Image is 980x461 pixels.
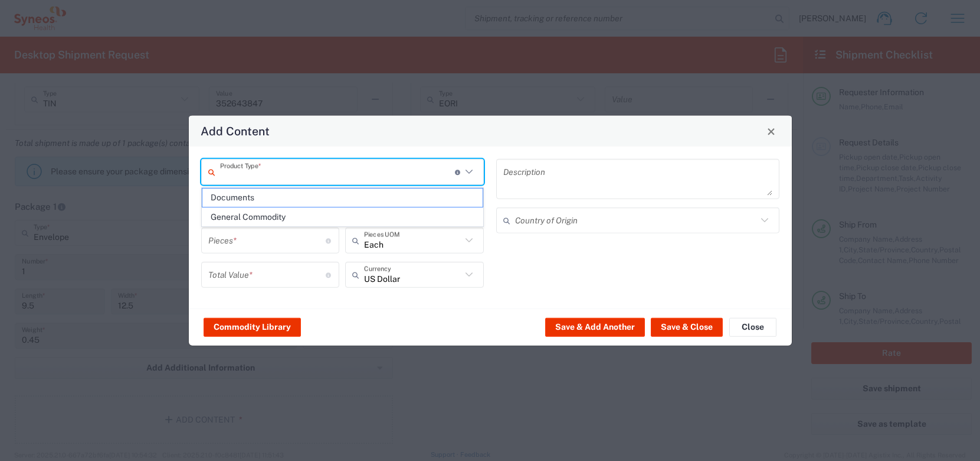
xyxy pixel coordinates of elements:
[729,317,776,336] button: Close
[204,317,301,336] button: Commodity Library
[202,189,483,207] span: Documents
[545,317,645,336] button: Save & Add Another
[202,208,483,226] span: General Commodity
[651,317,723,336] button: Save & Close
[201,122,270,139] h4: Add Content
[763,123,779,139] button: Close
